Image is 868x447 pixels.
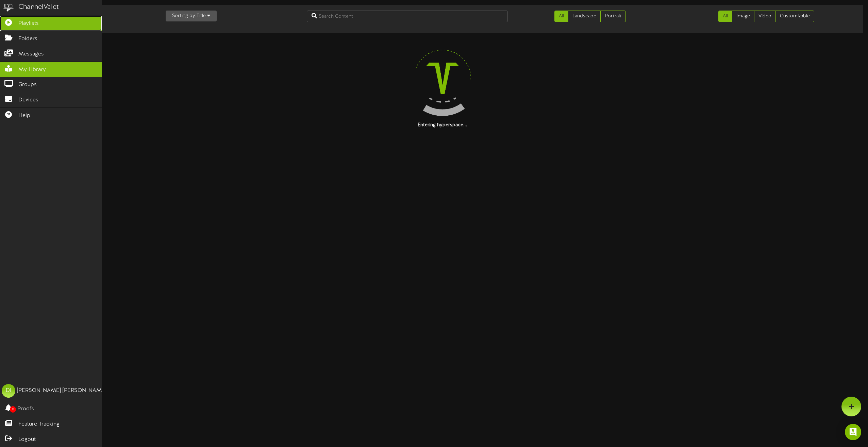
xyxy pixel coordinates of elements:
button: Sorting by:Title [166,11,217,21]
span: Folders [18,35,37,43]
span: Groups [18,81,37,89]
strong: Entering hyperspace... [418,122,467,128]
span: Feature Tracking [18,420,60,428]
input: Search Content [307,11,508,22]
span: Proofs [17,405,34,413]
span: Logout [18,436,36,444]
div: Open Intercom Messenger [845,424,861,440]
span: 0 [10,406,16,413]
span: Devices [18,96,38,104]
span: Messages [18,50,44,58]
a: Landscape [568,11,601,22]
span: My Library [18,66,46,74]
span: Help [18,112,30,120]
div: ChannelValet [18,2,59,12]
a: Customizable [775,11,814,22]
div: [PERSON_NAME] [PERSON_NAME] [17,387,106,395]
a: Portrait [600,11,626,22]
a: All [718,11,732,22]
a: Video [754,11,776,22]
span: Playlists [18,20,39,28]
a: Image [732,11,754,22]
img: loading-spinner-4.png [399,35,486,122]
a: All [554,11,568,22]
div: DI [2,384,15,398]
